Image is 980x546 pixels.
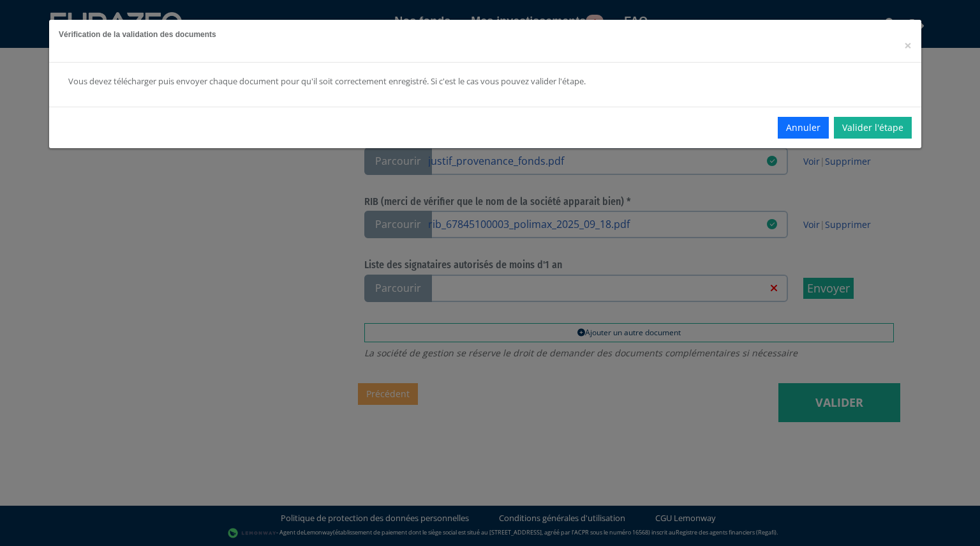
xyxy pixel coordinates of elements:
div: Vous devez télécharger puis envoyer chaque document pour qu'il soit correctement enregistré. Si c... [68,75,736,87]
span: × [904,36,912,54]
button: Close [904,39,912,52]
button: Annuler [778,117,829,139]
a: Valider l'étape [834,117,912,139]
h5: Vérification de la validation des documents [59,29,912,40]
